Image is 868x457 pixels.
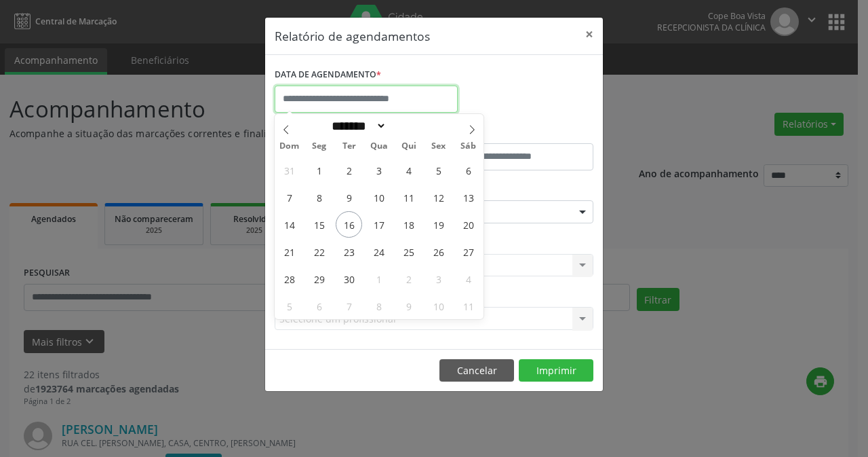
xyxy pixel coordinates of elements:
span: Outubro 7, 2025 [336,293,362,319]
input: Year [387,119,431,133]
span: Setembro 21, 2025 [276,238,302,265]
span: Dom [275,142,304,151]
select: Month [327,119,387,133]
label: ATÉ [437,122,593,143]
span: Setembro 12, 2025 [425,184,452,211]
button: Cancelar [439,359,514,382]
span: Ter [334,142,364,151]
span: Setembro 4, 2025 [395,157,422,183]
span: Setembro 7, 2025 [276,184,302,211]
span: Setembro 17, 2025 [366,211,392,238]
span: Seg [304,142,334,151]
span: Qui [394,142,424,151]
span: Outubro 1, 2025 [366,266,392,292]
span: Setembro 1, 2025 [306,157,332,183]
span: Setembro 11, 2025 [395,184,422,211]
span: Agosto 31, 2025 [276,157,302,183]
span: Qua [364,142,394,151]
span: Setembro 6, 2025 [455,157,481,183]
span: Setembro 26, 2025 [425,238,452,265]
span: Setembro 19, 2025 [425,211,452,238]
span: Setembro 27, 2025 [455,238,481,265]
span: Setembro 16, 2025 [336,211,362,238]
span: Outubro 6, 2025 [306,293,332,319]
span: Setembro 28, 2025 [276,266,302,292]
span: Setembro 23, 2025 [336,238,362,265]
h5: Relatório de agendamentos [275,27,430,45]
span: Setembro 5, 2025 [425,157,452,183]
span: Setembro 24, 2025 [366,238,392,265]
span: Outubro 9, 2025 [395,293,422,319]
span: Setembro 29, 2025 [306,266,332,292]
span: Outubro 11, 2025 [455,293,481,319]
span: Setembro 22, 2025 [306,238,332,265]
button: Imprimir [519,359,593,382]
span: Outubro 8, 2025 [366,293,392,319]
span: Setembro 18, 2025 [395,211,422,238]
span: Outubro 4, 2025 [455,266,481,292]
span: Setembro 8, 2025 [306,184,332,211]
span: Outubro 2, 2025 [395,266,422,292]
span: Setembro 9, 2025 [336,184,362,211]
span: Setembro 25, 2025 [395,238,422,265]
span: Setembro 15, 2025 [306,211,332,238]
label: DATA DE AGENDAMENTO [275,65,381,86]
span: Outubro 3, 2025 [425,266,452,292]
span: Setembro 30, 2025 [336,266,362,292]
span: Setembro 2, 2025 [336,157,362,183]
span: Sáb [454,142,484,151]
span: Outubro 10, 2025 [425,293,452,319]
span: Outubro 5, 2025 [276,293,302,319]
span: Setembro 13, 2025 [455,184,481,211]
span: Setembro 20, 2025 [455,211,481,238]
span: Setembro 10, 2025 [366,184,392,211]
span: Sex [424,142,454,151]
span: Setembro 14, 2025 [276,211,302,238]
button: Close [576,18,603,51]
span: Setembro 3, 2025 [366,157,392,183]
